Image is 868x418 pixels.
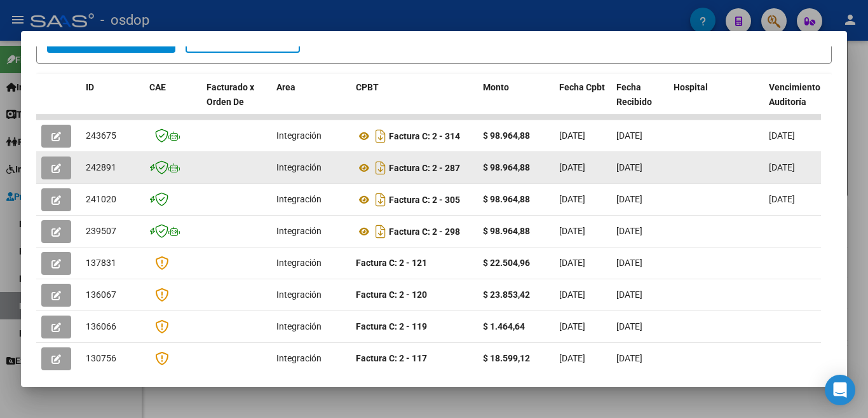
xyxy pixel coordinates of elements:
datatable-header-cell: CPBT [351,74,478,130]
div: Open Intercom Messenger [825,375,855,405]
datatable-header-cell: Area [271,74,351,130]
span: 136067 [86,289,116,300]
datatable-header-cell: Facturado x Orden De [201,74,271,130]
strong: Factura C: 2 - 287 [389,163,460,173]
strong: Factura C: 2 - 117 [356,353,427,363]
span: Integración [276,130,322,141]
span: Hospital [674,82,708,92]
i: Descargar documento [372,190,389,210]
span: 242891 [86,162,116,172]
strong: $ 18.599,12 [483,353,530,363]
strong: Factura C: 2 - 120 [356,289,427,300]
span: Integración [276,289,322,300]
span: Integración [276,353,322,363]
span: Integración [276,194,322,204]
span: Integración [276,162,322,172]
i: Descargar documento [372,221,389,242]
span: [DATE] [616,321,642,331]
span: 243675 [86,130,116,141]
strong: Factura C: 2 - 121 [356,258,427,268]
span: [DATE] [616,130,642,141]
datatable-header-cell: Fecha Cpbt [554,74,611,130]
span: [DATE] [616,289,642,300]
span: [DATE] [559,353,585,363]
datatable-header-cell: Fecha Recibido [611,74,668,130]
span: [DATE] [769,162,795,172]
span: [DATE] [559,130,585,141]
strong: $ 1.464,64 [483,321,525,331]
datatable-header-cell: Hospital [668,74,764,130]
span: [DATE] [559,289,585,300]
span: CPBT [356,82,379,92]
span: [DATE] [769,194,795,204]
span: [DATE] [559,194,585,204]
span: Monto [483,82,509,92]
strong: Factura C: 2 - 298 [389,226,460,237]
span: Vencimiento Auditoría [769,82,820,107]
datatable-header-cell: Monto [478,74,554,130]
strong: $ 98.964,88 [483,194,530,204]
span: 239507 [86,226,116,236]
span: 241020 [86,194,116,204]
span: Integración [276,321,322,331]
span: [DATE] [559,258,585,268]
span: Integración [276,226,322,236]
span: [DATE] [559,162,585,172]
span: [DATE] [616,226,642,236]
strong: $ 98.964,88 [483,130,530,141]
datatable-header-cell: CAE [144,74,201,130]
i: Descargar documento [372,158,389,178]
strong: Factura C: 2 - 119 [356,321,427,331]
span: [DATE] [616,258,642,268]
span: [DATE] [769,130,795,141]
strong: Factura C: 2 - 314 [389,131,460,141]
span: Fecha Recibido [616,82,652,107]
datatable-header-cell: ID [81,74,144,130]
strong: $ 98.964,88 [483,162,530,172]
span: [DATE] [559,321,585,331]
strong: Factura C: 2 - 305 [389,195,460,205]
span: [DATE] [616,353,642,363]
span: [DATE] [616,162,642,172]
span: 137831 [86,258,116,268]
i: Descargar documento [372,126,389,146]
span: Area [276,82,295,92]
datatable-header-cell: Vencimiento Auditoría [764,74,821,130]
span: CAE [149,82,166,92]
span: 136066 [86,321,116,331]
span: ID [86,82,94,92]
span: Integración [276,258,322,268]
strong: $ 98.964,88 [483,226,530,236]
strong: $ 22.504,96 [483,258,530,268]
span: [DATE] [559,226,585,236]
span: Fecha Cpbt [559,82,605,92]
span: 130756 [86,353,116,363]
span: Facturado x Orden De [207,82,254,107]
strong: $ 23.853,42 [483,289,530,300]
span: [DATE] [616,194,642,204]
